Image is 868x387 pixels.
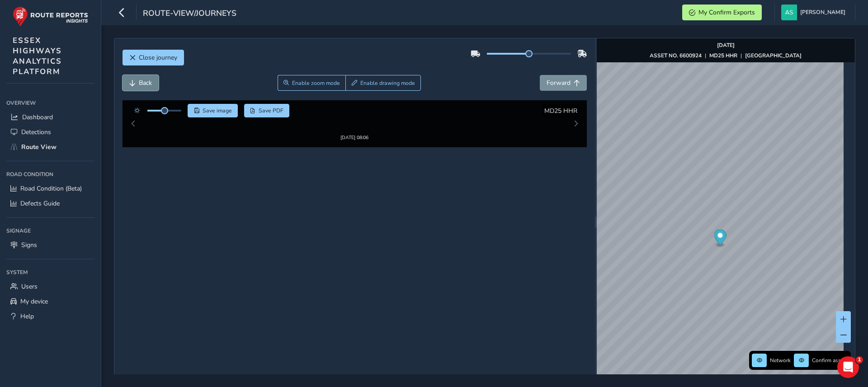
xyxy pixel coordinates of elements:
[781,5,849,20] button: [PERSON_NAME]
[6,110,94,125] a: Dashboard
[21,282,38,291] span: Users
[6,196,94,211] a: Defects Guide
[143,8,236,20] span: route-view/journeys
[21,143,57,151] span: Route View
[13,6,88,27] img: rr logo
[188,104,238,117] button: Save
[327,122,382,129] div: [DATE] 08:06
[21,128,51,136] span: Detections
[259,107,283,114] span: Save PDF
[714,229,726,248] div: Map marker
[278,75,346,91] button: Zoom
[20,199,60,208] span: Defects Guide
[698,8,755,17] span: My Confirm Exports
[709,52,737,59] strong: MD25 HHR
[292,79,340,87] span: Enable zoom mode
[22,113,53,121] span: Dashboard
[123,75,159,91] button: Back
[745,52,802,59] strong: [GEOGRAPHIC_DATA]
[781,5,797,20] img: diamond-layout
[6,294,94,309] a: My device
[6,168,94,181] div: Road Condition
[837,356,859,378] iframe: Intercom live chat
[20,184,82,193] span: Road Condition (Beta)
[6,140,94,154] a: Route View
[6,96,94,110] div: Overview
[21,241,37,249] span: Signs
[139,53,177,62] span: Close journey
[203,107,232,114] span: Save image
[6,181,94,196] a: Road Condition (Beta)
[812,357,848,364] span: Confirm assets
[650,52,802,59] div: | |
[20,297,48,306] span: My device
[345,75,421,91] button: Draw
[244,104,290,117] button: PDF
[800,5,845,20] span: [PERSON_NAME]
[360,79,415,87] span: Enable drawing mode
[123,50,184,65] button: Close journey
[650,52,702,59] strong: ASSET NO. 6600924
[682,5,762,20] button: My Confirm Exports
[717,42,735,49] strong: [DATE]
[6,224,94,238] div: Signage
[544,107,577,115] span: MD25 HHR
[6,238,94,252] a: Signs
[770,357,791,364] span: Network
[540,75,587,91] button: Forward
[547,79,571,87] span: Forward
[20,312,34,321] span: Help
[327,114,382,122] img: Thumbnail frame
[856,356,863,364] span: 1
[6,125,94,140] a: Detections
[6,279,94,294] a: Users
[139,79,152,87] span: Back
[13,35,62,77] span: ESSEX HIGHWAYS ANALYTICS PLATFORM
[6,266,94,279] div: System
[6,309,94,324] a: Help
